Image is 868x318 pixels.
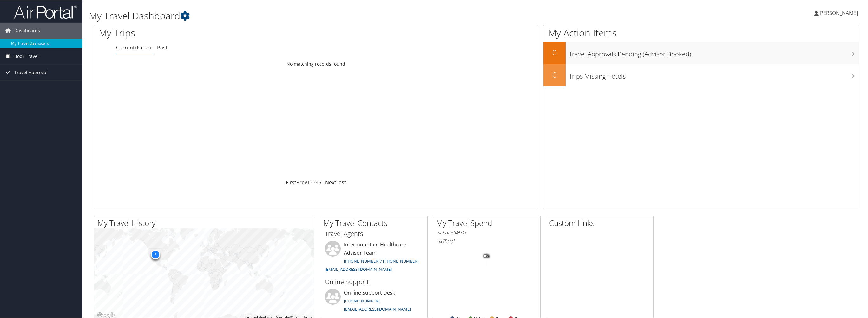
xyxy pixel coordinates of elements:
h2: Custom Links [549,217,653,228]
h2: My Travel Spend [436,217,540,228]
h2: 0 [543,69,566,80]
h6: [DATE] - [DATE] [438,229,536,235]
a: Current/Future [116,44,153,51]
h2: My Travel History [97,217,314,228]
span: … [321,179,325,186]
a: [PHONE_NUMBER] / [PHONE_NUMBER] [344,258,418,264]
a: [EMAIL_ADDRESS][DOMAIN_NAME] [325,266,392,272]
a: 4 [316,179,319,186]
h1: My Action Items [543,26,859,39]
a: 1 [307,179,310,186]
img: airportal-logo.png [14,4,77,19]
a: 0Travel Approvals Pending (Advisor Booked) [543,42,859,64]
a: First [286,179,296,186]
a: [PERSON_NAME] [814,3,864,22]
h3: Travel Approvals Pending (Advisor Booked) [569,46,859,58]
a: [PHONE_NUMBER] [344,298,379,303]
td: No matching records found [94,58,538,69]
span: $0 [438,238,444,245]
span: Travel Approval [14,64,48,80]
a: Next [325,179,336,186]
a: Prev [296,179,307,186]
h3: Trips Missing Hotels [569,68,859,80]
tspan: 0% [484,254,489,258]
h2: My Travel Contacts [323,217,427,228]
h1: My Travel Dashboard [89,9,606,22]
a: 2 [310,179,313,186]
a: Last [336,179,346,186]
a: 0Trips Missing Hotels [543,64,859,86]
span: Book Travel [14,48,39,64]
div: 2 [150,250,160,259]
li: On-line Support Desk [322,289,426,315]
span: [PERSON_NAME] [819,9,858,16]
h3: Online Support [325,277,423,286]
a: 5 [319,179,321,186]
a: [EMAIL_ADDRESS][DOMAIN_NAME] [344,306,411,312]
a: 3 [313,179,316,186]
h3: Travel Agents [325,229,423,238]
h1: My Trips [99,26,348,39]
li: Intermountain Healthcare Advisor Team [322,240,426,274]
h2: 0 [543,47,566,58]
h6: Total [438,238,536,245]
span: Dashboards [14,22,40,38]
a: Past [157,44,168,51]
